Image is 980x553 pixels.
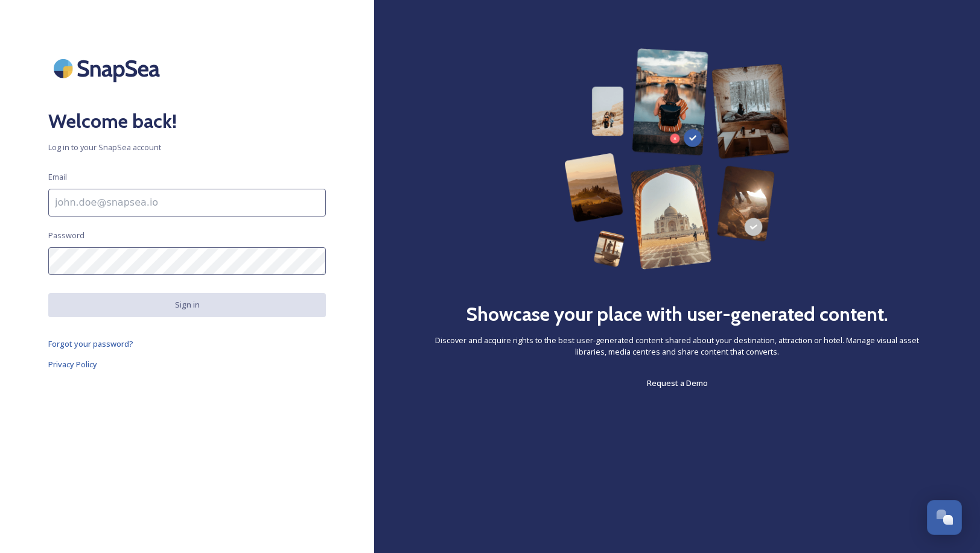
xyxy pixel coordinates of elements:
[422,335,932,358] span: Discover and acquire rights to the best user-generated content shared about your destination, att...
[647,376,708,390] a: Request a Demo
[927,500,962,535] button: Open Chat
[48,293,326,317] button: Sign in
[48,357,326,371] a: Privacy Policy
[48,338,133,349] span: Forgot your password?
[466,300,888,329] h2: Showcase your place with user-generated content.
[48,230,84,241] span: Password
[48,189,326,216] input: john.doe@snapsea.io
[48,171,67,183] span: Email
[48,48,169,89] img: SnapSea Logo
[48,337,326,351] a: Forgot your password?
[48,359,97,370] span: Privacy Policy
[647,378,708,388] span: Request a Demo
[48,142,326,153] span: Log in to your SnapSea account
[48,107,326,136] h2: Welcome back!
[564,48,790,270] img: 63b42ca75bacad526042e722_Group%20154-p-800.png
